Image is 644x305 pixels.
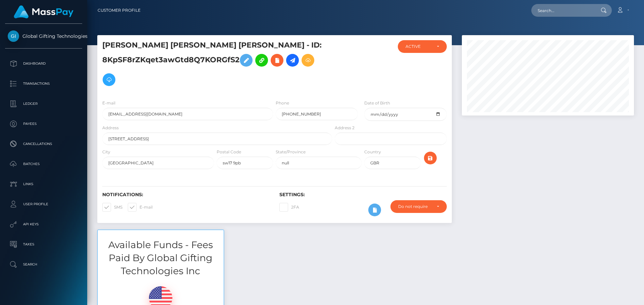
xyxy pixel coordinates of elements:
[5,95,82,112] a: Ledger
[335,125,355,131] label: Address 2
[531,4,594,17] input: Search...
[8,139,79,149] p: Cancellations
[8,179,79,189] p: Links
[8,99,79,109] p: Ledger
[102,100,115,106] label: E-mail
[98,238,224,278] h3: Available Funds - Fees Paid By Global Gifting Technologies Inc
[5,196,82,213] a: User Profile
[8,119,79,129] p: Payees
[5,55,82,72] a: Dashboard
[8,199,79,209] p: User Profile
[364,149,381,155] label: Country
[286,54,299,67] a: Initiate Payout
[102,40,328,89] h5: [PERSON_NAME] [PERSON_NAME] [PERSON_NAME] - ID: 8KpSF8rZKqet3awGtd8Q7KORGfS2
[98,3,141,17] a: Customer Profile
[279,192,446,198] h6: Settings:
[217,149,241,155] label: Postal Code
[8,79,79,89] p: Transactions
[8,59,79,69] p: Dashboard
[276,100,289,106] label: Phone
[5,216,82,233] a: API Keys
[5,176,82,193] a: Links
[8,159,79,169] p: Batches
[8,239,79,249] p: Taxes
[5,136,82,152] a: Cancellations
[102,149,110,155] label: City
[14,5,73,18] img: MassPay Logo
[5,33,82,39] span: Global Gifting Technologies Inc
[8,259,79,270] p: Search
[5,256,82,273] a: Search
[5,116,82,132] a: Payees
[102,192,269,198] h6: Notifications:
[390,200,447,213] button: Do not require
[128,203,153,212] label: E-mail
[5,236,82,253] a: Taxes
[102,203,122,212] label: SMS
[364,100,390,106] label: Date of Birth
[5,75,82,92] a: Transactions
[398,204,431,209] div: Do not require
[276,149,306,155] label: State/Province
[279,203,299,212] label: 2FA
[406,44,431,49] div: ACTIVE
[5,156,82,172] a: Batches
[102,125,119,131] label: Address
[398,40,447,53] button: ACTIVE
[8,219,79,229] p: API Keys
[8,30,19,42] img: Global Gifting Technologies Inc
